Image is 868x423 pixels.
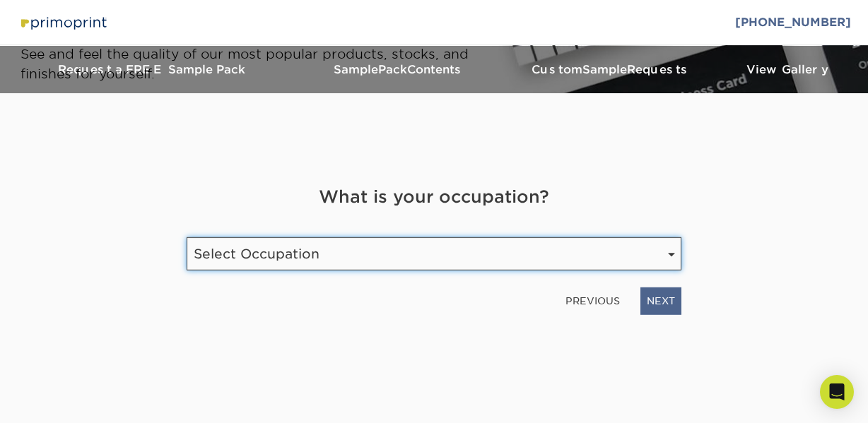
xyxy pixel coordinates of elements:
[4,380,120,418] iframe: Google Customer Reviews
[187,184,681,210] h4: What is your occupation?
[505,63,717,76] h3: Custom Requests
[560,290,626,312] a: PREVIOUS
[735,16,851,29] a: [PHONE_NUMBER]
[505,46,717,93] a: CustomSampleRequests
[820,375,854,409] div: Open Intercom Messenger
[582,63,627,76] span: Sample
[717,63,858,76] h3: View Gallery
[717,46,858,93] a: View Gallery
[20,44,505,83] p: See and feel the quality of our most popular products, stocks, and finishes for yourself.
[17,13,109,32] img: Primoprint
[640,287,681,314] a: NEXT
[10,63,293,76] h3: Request a FREE Sample Pack
[10,46,293,93] a: Request a FREE Sample Pack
